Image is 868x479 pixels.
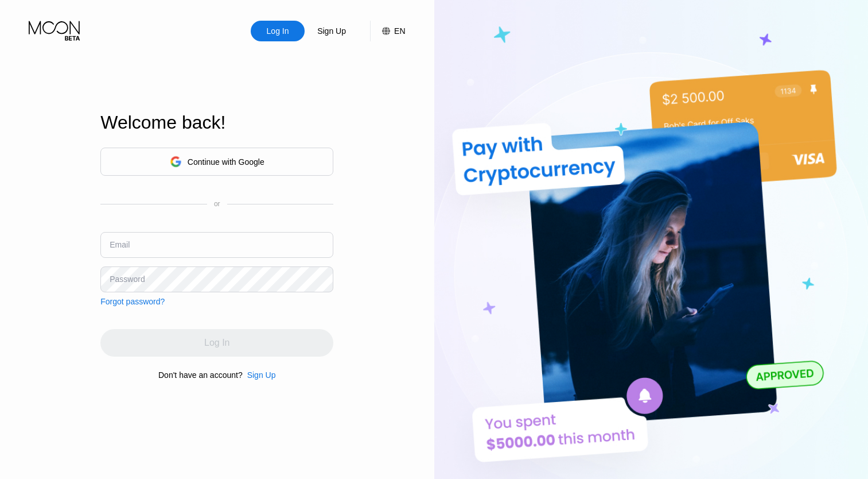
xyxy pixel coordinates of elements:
[214,200,220,208] div: or
[266,25,290,37] div: Log In
[100,297,165,306] div: Forgot password?
[251,21,305,41] div: Log In
[100,148,333,176] div: Continue with Google
[370,21,405,41] div: EN
[243,370,276,380] div: Sign Up
[158,370,243,380] div: Don't have an account?
[110,240,130,249] div: Email
[316,25,347,37] div: Sign Up
[110,275,145,284] div: Password
[100,112,333,133] div: Welcome back!
[305,21,359,41] div: Sign Up
[188,157,264,167] div: Continue with Google
[394,26,405,36] div: EN
[247,370,276,380] div: Sign Up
